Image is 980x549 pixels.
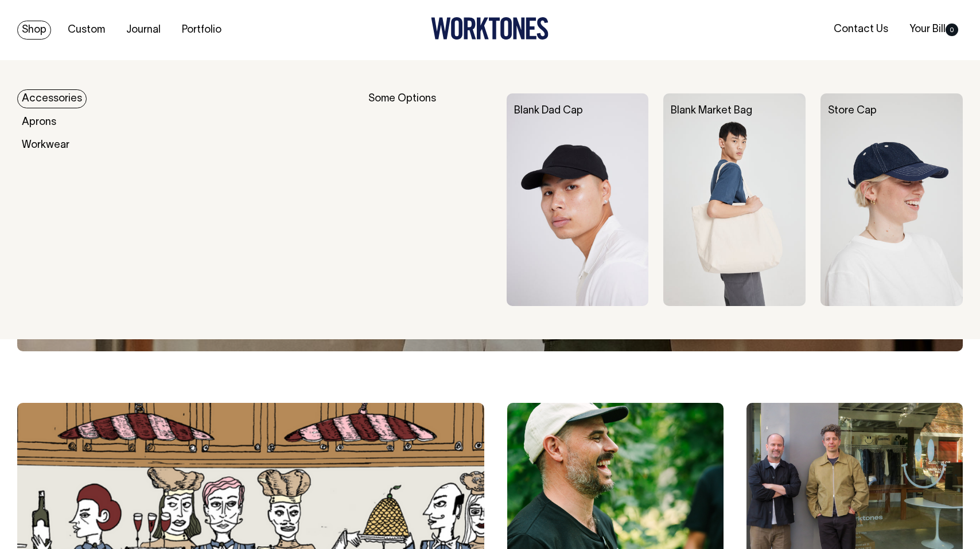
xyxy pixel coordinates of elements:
a: Shop [17,21,51,40]
span: 0 [946,23,958,36]
a: Aprons [17,113,61,132]
a: Your Bill0 [905,20,963,39]
a: Journal [122,21,165,40]
a: Blank Dad Cap [514,106,583,116]
a: Workwear [17,136,74,155]
img: Store Cap [820,93,963,307]
img: Blank Market Bag [663,93,806,307]
a: Store Cap [828,106,877,116]
div: Some Options [368,93,491,307]
a: Custom [63,21,110,40]
a: Blank Market Bag [671,106,752,116]
a: Accessories [17,89,87,108]
a: Portfolio [177,21,226,40]
a: Contact Us [829,20,893,39]
img: Blank Dad Cap [507,93,649,307]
